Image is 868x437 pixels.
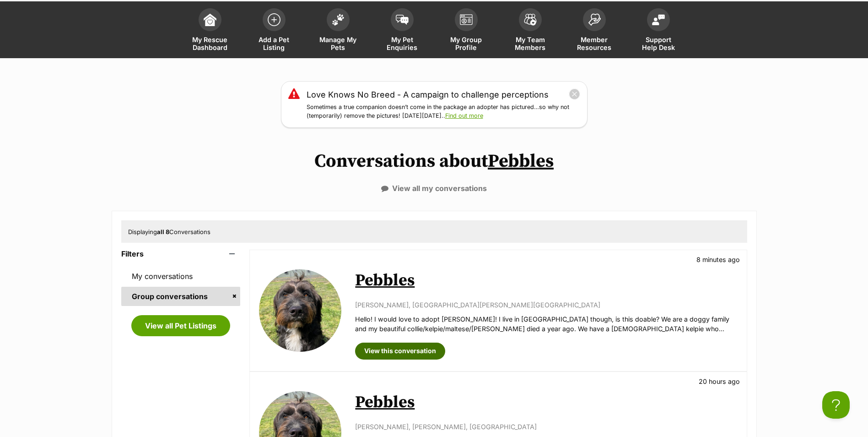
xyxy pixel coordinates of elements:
[157,228,169,235] strong: all 8
[121,287,241,306] a: Group conversations
[355,422,737,432] p: [PERSON_NAME], [PERSON_NAME], [GEOGRAPHIC_DATA]
[268,13,280,26] img: add-pet-listing-icon-0afa8454b4691262ce3f59096e99ab1cd57d4a30225e0717b998d2c9b9846f56.svg
[445,112,483,119] a: Find out more
[699,377,740,386] p: 20 hours ago
[626,4,690,58] a: Support Help Desk
[178,4,242,58] a: My Rescue Dashboard
[588,13,601,26] img: member-resources-icon-8e73f808a243e03378d46382f2149f9095a855e16c252ad45f914b54edf8863c.svg
[253,36,295,51] span: Add a Pet Listing
[332,14,345,26] img: manage-my-pets-icon-02211641906a0b7f246fdf0571729dbe1e7629f14944591b6c1af311fb30b64b.svg
[121,250,241,258] header: Filters
[355,392,415,413] a: Pebbles
[307,88,549,101] a: Love Knows No Breed - A campaign to challenge perceptions
[396,15,409,25] img: pet-enquiries-icon-7e3ad2cf08bfb03b45e93fb7055b45f3efa6380592205ae92323e6603595dc1f.svg
[638,36,679,51] span: Support Help Desk
[318,36,359,51] span: Manage My Pets
[259,269,341,352] img: Pebbles
[498,4,562,58] a: My Team Members
[488,150,554,173] a: Pebbles
[189,36,231,51] span: My Rescue Dashboard
[822,391,850,419] iframe: Help Scout Beacon - Open
[460,14,473,25] img: group-profile-icon-3fa3cf56718a62981997c0bc7e787c4b2cf8bcc04b72c1350f741eb67cf2f40e.svg
[121,267,241,286] a: My conversations
[510,36,551,51] span: My Team Members
[569,88,580,100] button: close
[652,14,665,25] img: help-desk-icon-fdf02630f3aa405de69fd3d07c3f3aa587a6932b1a1747fa1d2bba05be0121f9.svg
[574,36,615,51] span: Member Resources
[355,300,737,310] p: [PERSON_NAME], [GEOGRAPHIC_DATA][PERSON_NAME][GEOGRAPHIC_DATA]
[382,36,423,51] span: My Pet Enquiries
[131,315,230,336] a: View all Pet Listings
[306,4,370,58] a: Manage My Pets
[355,314,737,334] p: Hello! I would love to adopt [PERSON_NAME]! I live in [GEOGRAPHIC_DATA] though, is this doable? W...
[355,343,445,359] a: View this conversation
[381,184,487,192] a: View all my conversations
[446,36,487,51] span: My Group Profile
[370,4,434,58] a: My Pet Enquiries
[307,103,580,120] p: Sometimes a true companion doesn’t come in the package an adopter has pictured…so why not (tempor...
[696,255,740,264] p: 8 minutes ago
[128,228,210,235] span: Displaying Conversations
[204,13,216,26] img: dashboard-icon-eb2f2d2d3e046f16d808141f083e7271f6b2e854fb5c12c21221c1fb7104beca.svg
[355,270,415,291] a: Pebbles
[524,14,537,26] img: team-members-icon-5396bd8760b3fe7c0b43da4ab00e1e3bb1a5d9ba89233759b79545d2d3fc5d0d.svg
[242,4,306,58] a: Add a Pet Listing
[562,4,626,58] a: Member Resources
[434,4,498,58] a: My Group Profile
